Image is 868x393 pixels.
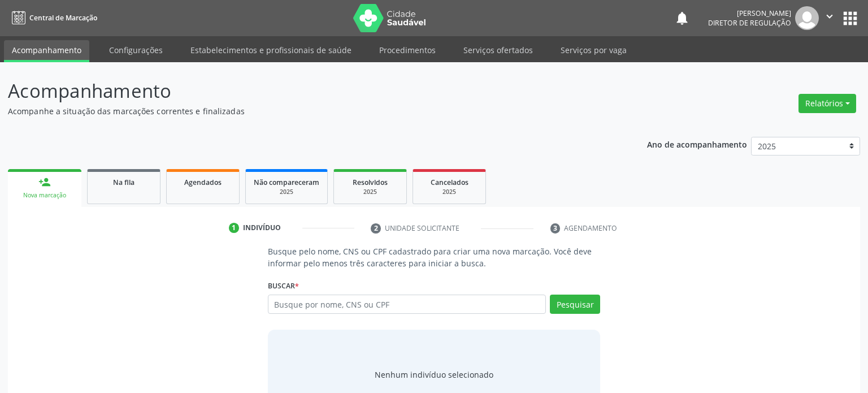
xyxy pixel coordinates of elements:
[243,223,281,233] div: Indivíduo
[674,10,690,26] button: notifications
[268,245,601,269] p: Busque pelo nome, CNS ou CPF cadastrado para criar uma nova marcação. Você deve informar pelo men...
[455,40,541,60] a: Serviços ofertados
[183,40,359,60] a: Estabelecimentos e profissionais de saúde
[342,188,398,196] div: 2025
[4,40,89,62] a: Acompanhamento
[708,18,791,28] span: Diretor de regulação
[431,178,468,187] span: Cancelados
[184,178,222,187] span: Agendados
[101,40,171,60] a: Configurações
[647,137,747,151] p: Ano de acompanhamento
[708,8,791,18] div: [PERSON_NAME]
[371,40,444,60] a: Procedimentos
[795,6,819,30] img: img
[823,10,836,23] i: 
[254,178,319,187] span: Não compareceram
[550,295,600,314] button: Pesquisar
[798,94,856,113] button: Relatórios
[113,178,134,187] span: Na fila
[819,6,840,30] button: 
[840,8,860,28] button: apps
[268,277,299,295] label: Buscar
[8,105,605,117] p: Acompanhe a situação das marcações correntes e finalizadas
[268,295,546,314] input: Busque por nome, CNS ou CPF
[421,188,478,196] div: 2025
[8,8,97,27] a: Central de Marcação
[29,13,97,23] span: Central de Marcação
[254,188,319,196] div: 2025
[553,40,635,60] a: Serviços por vaga
[38,176,51,188] div: person_add
[229,223,239,233] div: 1
[353,178,388,187] span: Resolvidos
[8,77,605,105] p: Acompanhamento
[16,191,73,200] div: Nova marcação
[375,369,493,381] div: Nenhum indivíduo selecionado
